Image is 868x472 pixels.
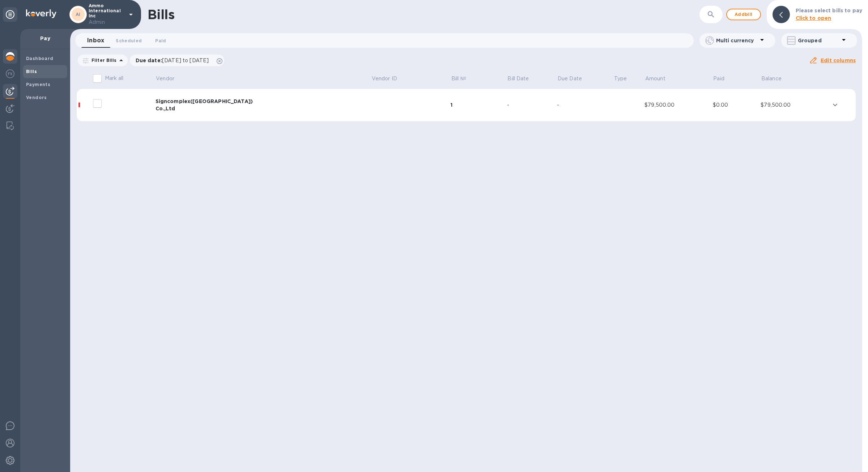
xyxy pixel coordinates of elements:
div: - [557,101,613,109]
b: Click to open [796,15,831,21]
b: AI [76,12,81,17]
p: Balance [761,75,782,82]
p: Vendor [156,75,174,82]
p: Due date : [136,57,213,64]
div: $79,500.00 [761,101,829,109]
p: Type [614,75,627,82]
b: Bills [26,69,37,74]
div: $79,500.00 [644,101,713,109]
p: Paid [713,75,724,82]
p: Grouped [798,37,839,44]
p: Pay [26,35,64,42]
p: Vendor ID [372,75,397,82]
button: expand row [830,99,841,110]
span: [DATE] to [DATE] [162,58,209,63]
button: Addbill [726,9,761,20]
span: Inbox [87,35,104,46]
span: Scheduled [116,37,142,44]
p: Mark all [105,75,124,82]
b: Please select bills to pay [796,8,862,13]
span: Vendor [156,75,184,82]
p: Bill Date [507,75,529,82]
div: Co.,Ltd [156,105,371,112]
p: Filter Bills [89,57,117,63]
p: Bill № [451,75,466,82]
div: 1 [451,101,507,109]
span: Add bill [733,10,754,19]
img: Foreign exchange [6,69,14,78]
p: Amount [645,75,665,82]
b: Dashboard [26,56,54,61]
p: Admin [89,18,125,26]
span: Vendor ID [372,75,407,82]
span: Balance [761,75,791,82]
span: Paid [713,75,734,82]
span: Paid [155,37,166,44]
div: - [507,101,557,109]
div: Unpin categories [3,7,17,22]
div: Signcomplex([GEOGRAPHIC_DATA]) [156,98,371,105]
p: Due Date [558,75,582,82]
h1: Bills [148,7,174,22]
span: Bill № [451,75,476,82]
b: Vendors [26,95,47,100]
p: Multi currency [716,37,758,44]
img: Logo [26,9,56,18]
b: Payments [26,82,50,87]
p: Ammo international inc [89,3,125,26]
div: $0.00 [713,101,761,109]
u: Edit columns [821,58,856,63]
div: Due date:[DATE] to [DATE] [130,55,225,66]
span: Amount [645,75,675,82]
